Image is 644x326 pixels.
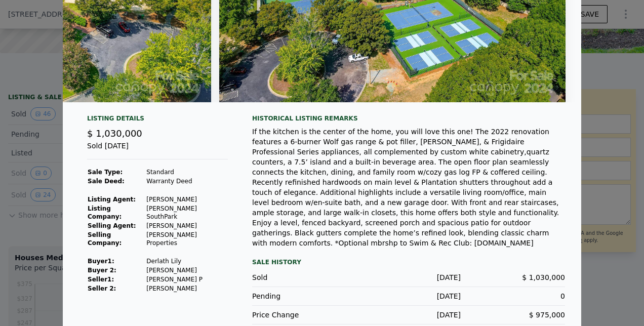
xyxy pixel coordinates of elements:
[146,177,228,186] td: Warranty Deed
[146,257,228,266] td: Derlath Lily
[252,114,565,123] div: Historical Listing remarks
[146,275,228,284] td: [PERSON_NAME] P
[356,291,461,301] div: [DATE]
[461,291,565,301] div: 0
[146,204,228,221] td: [PERSON_NAME] SouthPark
[87,128,142,139] span: $ 1,030,000
[87,114,228,127] div: Listing Details
[252,256,565,268] div: Sale History
[146,284,228,293] td: [PERSON_NAME]
[146,230,228,248] td: [PERSON_NAME] Properties
[88,276,114,283] strong: Seller 1 :
[88,205,122,220] strong: Listing Company:
[356,310,461,320] div: [DATE]
[88,196,136,203] strong: Listing Agent:
[146,266,228,275] td: [PERSON_NAME]
[529,311,565,319] span: $ 975,000
[252,310,356,320] div: Price Change
[252,127,565,248] div: If the kitchen is the center of the home, you will love this one! The 2022 renovation features a ...
[146,195,228,204] td: [PERSON_NAME]
[88,169,123,176] strong: Sale Type:
[356,272,461,282] div: [DATE]
[88,285,116,292] strong: Seller 2:
[87,141,228,159] div: Sold [DATE]
[88,231,122,247] strong: Selling Company:
[146,168,228,177] td: Standard
[252,291,356,301] div: Pending
[88,267,116,274] strong: Buyer 2:
[252,272,356,282] div: Sold
[146,221,228,230] td: [PERSON_NAME]
[88,258,114,265] strong: Buyer 1 :
[88,178,125,185] strong: Sale Deed:
[522,273,565,281] span: $ 1,030,000
[88,222,136,229] strong: Selling Agent:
